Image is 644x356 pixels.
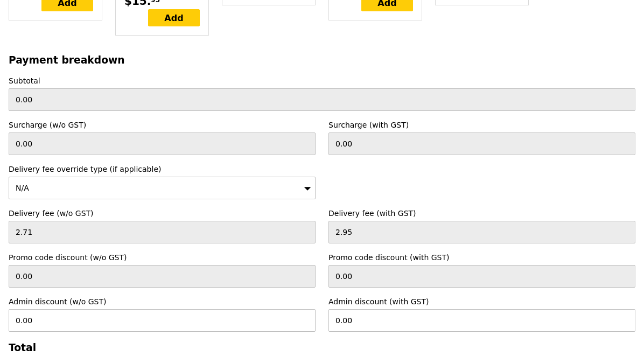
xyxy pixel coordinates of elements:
div: Add [148,9,200,26]
label: Surcharge (with GST) [328,120,635,130]
label: Admin discount (with GST) [328,296,635,307]
label: Subtotal [9,75,635,86]
label: Delivery fee (with GST) [328,208,635,219]
label: Promo code discount (with GST) [328,252,635,263]
h3: Total [9,342,635,353]
span: N/A [16,184,29,192]
label: Promo code discount (w/o GST) [9,252,316,263]
label: Delivery fee override type (if applicable) [9,164,316,174]
h3: Payment breakdown [9,54,635,66]
label: Surcharge (w/o GST) [9,120,316,130]
label: Admin discount (w/o GST) [9,296,316,307]
label: Delivery fee (w/o GST) [9,208,316,219]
